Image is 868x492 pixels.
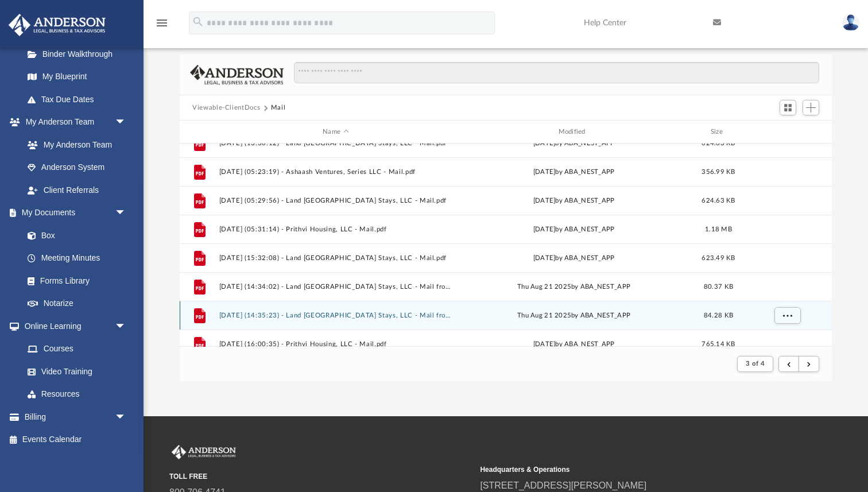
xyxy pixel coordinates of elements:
button: [DATE] (05:29:56) - Land [GEOGRAPHIC_DATA] Stays, LLC - Mail.pdf [219,197,452,204]
button: More options [774,307,801,324]
div: Name [219,127,452,137]
button: [DATE] (16:00:35) - Prithvi Housing, LLC - Mail.pdf [219,340,452,348]
a: Events Calendar [8,428,144,451]
span: 624.63 KB [702,140,735,146]
div: Size [696,127,742,137]
small: Headquarters & Operations [480,464,782,475]
a: Tax Due Dates [16,88,144,111]
button: 3 of 4 [737,356,773,372]
div: [DATE] by ABA_NEST_APP [458,196,691,206]
div: Modified [457,127,691,137]
a: Client Referrals [16,179,138,202]
img: User Pic [842,14,859,31]
a: Binder Walkthrough [16,42,144,65]
button: [DATE] (13:30:12) - Land [GEOGRAPHIC_DATA] Stays, LLC - Mail.pdf [219,140,452,147]
img: Anderson Advisors Platinum Portal [5,14,109,36]
div: [DATE] by ABA_NEST_APP [458,339,691,350]
a: My Anderson Team [16,133,132,156]
a: Billingarrow_drop_down [8,405,144,428]
a: [STREET_ADDRESS][PERSON_NAME] [480,481,646,490]
i: menu [155,16,169,30]
img: Anderson Advisors Platinum Portal [169,445,238,460]
div: [DATE] by ABA_NEST_APP [458,167,691,177]
button: [DATE] (14:35:23) - Land [GEOGRAPHIC_DATA] Stays, LLC - Mail from [PERSON_NAME].pdf [219,312,452,319]
span: 765.14 KB [702,341,735,347]
a: Forms Library [16,269,132,292]
button: Add [803,100,820,116]
button: [DATE] (05:23:19) - Ashaash Ventures, Series LLC - Mail.pdf [219,168,452,176]
a: Online Learningarrow_drop_down [8,315,138,338]
div: id [746,127,827,137]
a: menu [155,22,169,30]
span: 3 of 4 [746,361,765,367]
a: Resources [16,383,138,406]
button: [DATE] (14:34:02) - Land [GEOGRAPHIC_DATA] Stays, LLC - Mail from LANDFORT OK STAYS LLC.pdf [219,283,452,290]
span: 624.63 KB [702,197,735,204]
div: id [185,127,214,137]
div: [DATE] by ABA_NEST_APP [458,138,691,149]
div: grid [180,144,832,347]
span: arrow_drop_down [115,405,138,429]
iframe: To enrich screen reader interactions, please activate Accessibility in Grammarly extension settings [751,432,854,478]
small: TOLL FREE [169,471,472,482]
span: 80.37 KB [704,284,733,290]
button: Mail [271,103,286,113]
span: arrow_drop_down [115,315,138,338]
span: arrow_drop_down [115,202,138,225]
span: arrow_drop_down [115,111,138,134]
a: My Blueprint [16,65,138,88]
a: Box [16,224,132,247]
a: Meeting Minutes [16,247,138,270]
a: My Anderson Teamarrow_drop_down [8,111,138,134]
button: [DATE] (15:32:08) - Land [GEOGRAPHIC_DATA] Stays, LLC - Mail.pdf [219,254,452,262]
span: 84.28 KB [704,312,733,319]
span: 356.99 KB [702,169,735,175]
div: Thu Aug 21 2025 by ABA_NEST_APP [458,282,691,292]
a: Notarize [16,292,138,315]
div: [DATE] by ABA_NEST_APP [458,224,691,235]
button: [DATE] (05:31:14) - Prithvi Housing, LLC - Mail.pdf [219,226,452,233]
a: Courses [16,338,138,361]
span: 1.18 MB [705,226,732,233]
button: Viewable-ClientDocs [192,103,260,113]
a: My Documentsarrow_drop_down [8,202,138,224]
a: Anderson System [16,156,138,179]
a: Video Training [16,360,132,383]
button: Switch to Grid View [780,100,797,116]
span: 623.49 KB [702,255,735,261]
div: Thu Aug 21 2025 by ABA_NEST_APP [458,311,691,321]
i: search [192,16,204,28]
div: [DATE] by ABA_NEST_APP [458,253,691,264]
input: Search files and folders [294,62,819,84]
